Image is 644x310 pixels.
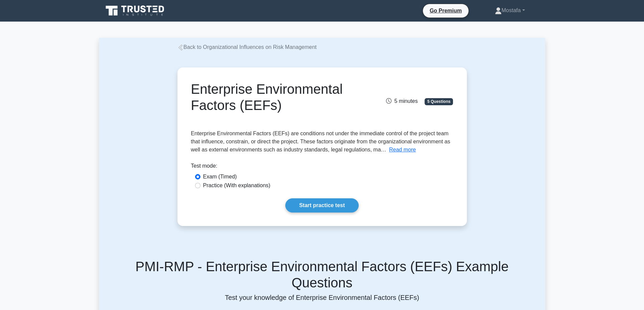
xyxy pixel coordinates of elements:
[426,6,466,15] a: Go Premium
[386,98,418,104] span: 5 minutes
[389,146,416,154] button: Read more
[177,44,317,50] a: Back to Organizational Influences on Risk Management
[107,258,537,291] h5: PMI-RMP - Enterprise Environmental Factors (EEFs) Example Questions
[285,198,359,213] a: Start practice test
[191,162,453,173] div: Test mode:
[479,4,541,17] a: Mostafa
[425,98,453,105] span: 5 Questions
[203,181,270,190] label: Practice (With explanations)
[203,173,237,181] label: Exam (Timed)
[191,81,363,113] h1: Enterprise Environmental Factors (EEFs)
[107,293,537,302] p: Test your knowledge of Enterprise Environmental Factors (EEFs)
[191,131,450,152] span: Enterprise Environmental Factors (EEFs) are conditions not under the immediate control of the pro...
